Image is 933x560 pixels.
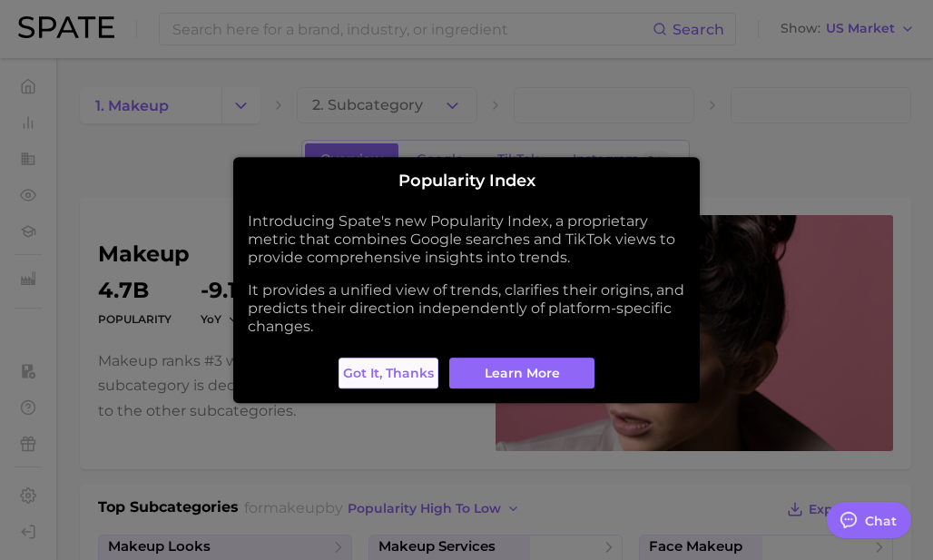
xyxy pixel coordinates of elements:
div: Domain Overview [69,107,162,119]
img: logo_orange.svg [29,29,44,44]
button: Got it, thanks [339,358,438,388]
img: tab_keywords_by_traffic_grey.svg [181,105,195,120]
div: v 4.0.25 [51,29,89,44]
img: website_grey.svg [29,47,44,62]
img: tab_domain_overview_orange.svg [49,105,64,120]
span: Learn More [485,366,560,381]
a: Learn More [449,358,594,388]
span: Got it, thanks [343,366,434,381]
p: Introducing Spate's new Popularity Index, a proprietary metric that combines Google searches and ... [248,212,685,267]
p: It provides a unified view of trends, clarifies their origins, and predicts their direction indep... [248,281,685,336]
div: Domain: [DOMAIN_NAME] [47,47,200,62]
div: Keywords by Traffic [201,107,306,119]
h2: Popularity Index [248,172,685,192]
